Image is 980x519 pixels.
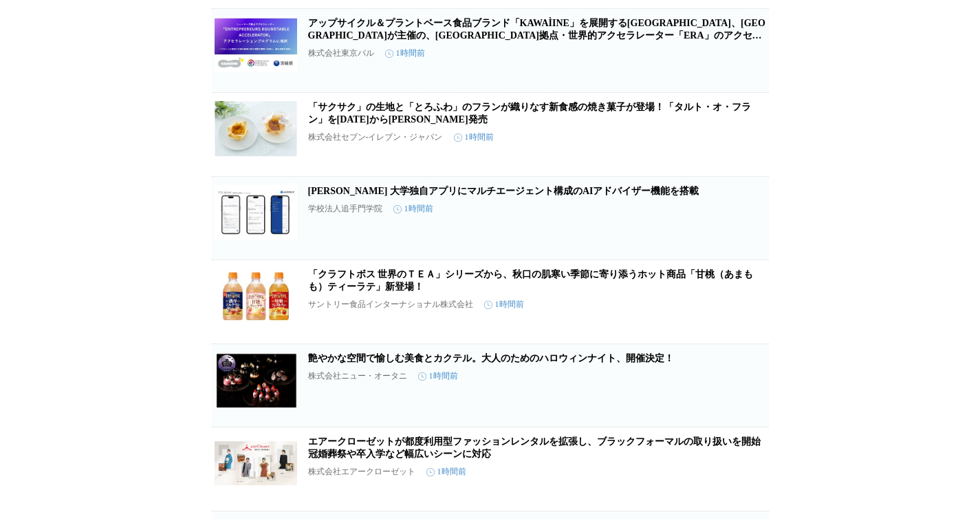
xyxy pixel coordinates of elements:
a: 「クラフトボス 世界のＴＥＡ」シリーズから、秋口の肌寒い季節に寄り添うホット商品「甘桃（あまもも）ティーラテ」新登場！ [308,269,754,292]
p: サントリー食品インターナショナル株式会社 [308,299,473,310]
p: 株式会社セブン‐イレブン・ジャパン [308,131,443,143]
time: 1時間前 [393,203,433,215]
time: 1時間前 [385,47,425,59]
p: 株式会社東京バル [308,47,374,59]
time: 1時間前 [454,131,494,143]
time: 1時間前 [426,466,466,478]
p: 株式会社エアークローゼット [308,466,415,478]
p: 株式会社ニュー・オータニ [308,370,407,382]
a: [PERSON_NAME] 大学独自アプリにマルチエージェント構成のAIアドバイザー機能を搭載 [308,186,699,196]
img: 日本初 大学独自アプリにマルチエージェント構成のAIアドバイザー機能を搭載 [215,185,297,240]
img: 「サクサク」の生地と「とろふわ」のフランが織りなす新食感の焼き菓子が登場！「タルト・オ・フラン」を10月21日（火）から順次発売 [215,101,297,156]
img: エアークローゼットが都度利用型ファッションレンタルを拡張し、ブラックフォーマルの取り扱いを開始 冠婚葬祭や卒入学など幅広いシーンに対応 [215,436,297,491]
a: 艶やかな空間で愉しむ美食とカクテル。大人のためのハロウィンナイト、開催決定！ [308,353,674,363]
img: 「クラフトボス 世界のＴＥＡ」シリーズから、秋口の肌寒い季節に寄り添うホット商品「甘桃（あまもも）ティーラテ」新登場！ [215,268,297,324]
time: 1時間前 [418,370,458,382]
img: アップサイクル＆プラントベース食品ブランド「KAWAÌINE」を展開する東京バル、茨城県が主催の、ニューヨーク拠点・世界的アクセラレーター「ERA」のアクセラレーションプログラムに採択 [215,17,297,72]
a: アップサイクル＆プラントベース食品ブランド「KAWAÌINE」を展開する[GEOGRAPHIC_DATA]、[GEOGRAPHIC_DATA]が主催の、[GEOGRAPHIC_DATA]拠点・世... [308,18,765,53]
a: 「サクサク」の生地と「とろふわ」のフランが織りなす新食感の焼き菓子が登場！「タルト・オ・フラン」を[DATE]から[PERSON_NAME]発売 [308,102,751,125]
time: 1時間前 [484,299,524,310]
a: エアークローゼットが都度利用型ファッションレンタルを拡張し、ブラックフォーマルの取り扱いを開始 冠婚葬祭や卒入学など幅広いシーンに対応 [308,436,770,459]
img: 艶やかな空間で愉しむ美食とカクテル。大人のためのハロウィンナイト、開催決定！ [215,352,297,407]
p: 学校法人追手門学院 [308,203,382,215]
